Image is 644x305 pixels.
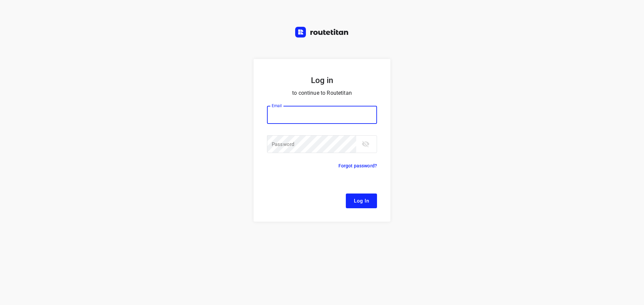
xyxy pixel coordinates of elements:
p: to continue to Routetitan [267,88,377,98]
button: toggle password visibility [359,137,372,151]
h5: Log in [267,75,377,86]
img: Routetitan [295,27,349,37]
p: Forgot password? [338,162,377,170]
span: Log In [354,197,369,205]
button: Log In [346,194,377,208]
